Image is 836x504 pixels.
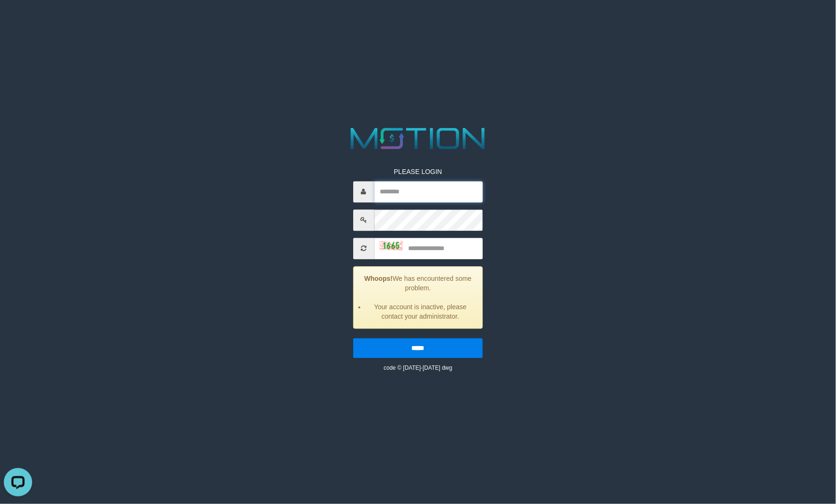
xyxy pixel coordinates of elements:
img: MOTION_logo.png [345,124,491,153]
button: Open LiveChat chat widget [4,4,32,32]
strong: Whoops! [365,275,393,282]
img: captcha [379,241,403,251]
div: We has encountered some problem. [353,266,483,329]
small: code © [DATE]-[DATE] dwg [383,365,452,371]
p: PLEASE LOGIN [353,167,483,176]
li: Your account is inactive, please contact your administrator. [366,302,476,321]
